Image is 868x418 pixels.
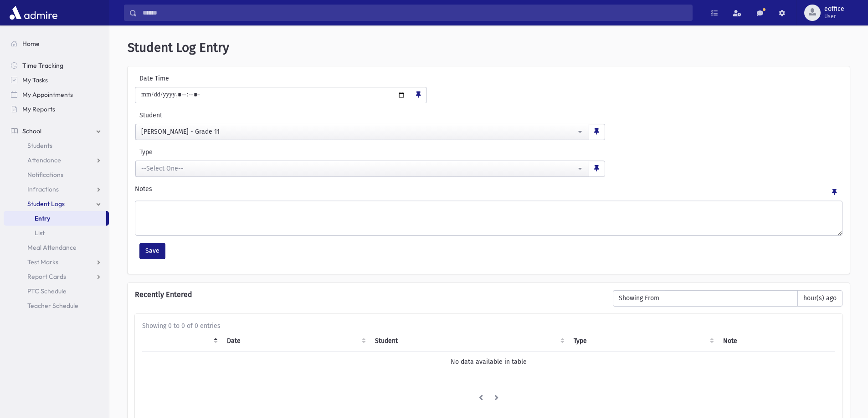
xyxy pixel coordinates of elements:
a: Test Marks [4,255,109,269]
img: AdmirePro [7,4,60,22]
span: Home [22,40,40,48]
button: Adler, Sorah - Grade 11 [135,124,589,140]
td: No data available in table [142,351,835,372]
a: Teacher Schedule [4,298,109,313]
a: Student Logs [4,196,109,211]
label: Type [135,147,370,157]
a: My Tasks [4,73,109,87]
span: Test Marks [27,258,58,266]
a: Meal Attendance [4,240,109,255]
span: Attendance [27,156,61,164]
label: Date Time [135,74,257,83]
span: Showing From [613,290,665,307]
th: Date: activate to sort column ascending [221,331,370,352]
div: Showing 0 to 0 of 0 entries [142,321,835,331]
a: Students [4,138,109,153]
a: PTC Schedule [4,284,109,298]
span: eoffice [824,5,844,13]
span: List [35,229,45,237]
a: Home [4,36,109,51]
span: Meal Attendance [27,243,77,252]
a: Entry [4,211,106,226]
span: Time Tracking [22,61,63,70]
th: Student: activate to sort column ascending [370,331,568,352]
a: My Appointments [4,87,109,102]
span: Infractions [27,185,59,193]
span: School [22,127,41,135]
th: Type: activate to sort column ascending [568,331,718,352]
span: Entry [35,214,50,222]
span: User [824,13,844,20]
span: My Appointments [22,91,73,99]
button: Save [139,243,165,259]
h6: Recently Entered [135,290,604,299]
a: Time Tracking [4,58,109,73]
a: Attendance [4,153,109,167]
span: My Reports [22,105,55,113]
span: Report Cards [27,272,66,281]
label: Student [135,111,448,120]
a: Report Cards [4,269,109,284]
button: --Select One-- [135,161,589,177]
span: Student Log Entry [128,40,229,55]
span: Students [27,141,52,150]
input: Search [137,5,692,21]
th: Note [718,331,835,352]
span: hour(s) ago [797,290,842,307]
label: Notes [135,184,152,197]
a: My Reports [4,102,109,116]
div: [PERSON_NAME] - Grade 11 [141,127,576,136]
a: School [4,124,109,138]
a: List [4,226,109,240]
span: Student Logs [27,200,65,208]
span: My Tasks [22,76,48,84]
span: PTC Schedule [27,287,67,295]
a: Notifications [4,167,109,182]
span: Teacher Schedule [27,302,78,310]
span: Notifications [27,171,63,179]
a: Infractions [4,182,109,196]
div: --Select One-- [141,164,576,173]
